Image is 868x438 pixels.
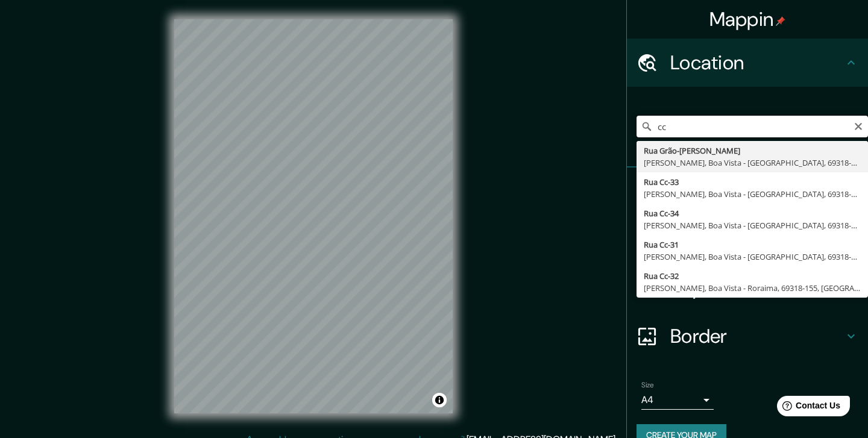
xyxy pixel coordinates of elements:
div: Location [627,39,868,87]
label: Size [641,380,654,390]
canvas: Map [174,19,453,413]
div: Rua Cc-33 [644,176,861,188]
h4: Mappin [709,7,786,31]
div: [PERSON_NAME], Boa Vista - [GEOGRAPHIC_DATA], 69318-060, [GEOGRAPHIC_DATA] [644,157,861,169]
div: [PERSON_NAME], Boa Vista - [GEOGRAPHIC_DATA], 69318-160, [GEOGRAPHIC_DATA] [644,188,861,200]
div: [PERSON_NAME], Boa Vista - [GEOGRAPHIC_DATA], 69318-165, [GEOGRAPHIC_DATA] [644,219,861,231]
h4: Border [670,324,844,348]
div: Rua Cc-32 [644,270,861,282]
div: Pins [627,167,868,216]
iframe: Help widget launcher [761,391,855,425]
div: Rua Cc-31 [644,239,861,251]
div: Border [627,312,868,360]
h4: Location [670,51,844,75]
button: Toggle attribution [432,393,447,407]
div: A4 [641,390,714,410]
h4: Layout [670,276,844,300]
div: [PERSON_NAME], Boa Vista - [GEOGRAPHIC_DATA], 69318-150, [GEOGRAPHIC_DATA] [644,251,861,263]
div: Rua Cc-34 [644,207,861,219]
button: Clear [854,120,863,131]
img: pin-icon.png [776,16,785,26]
div: [PERSON_NAME], Boa Vista - Roraima, 69318-155, [GEOGRAPHIC_DATA] [644,282,861,294]
div: Layout [627,264,868,312]
div: Rua Grão-[PERSON_NAME] [644,145,861,157]
input: Pick your city or area [637,116,868,137]
div: Style [627,216,868,264]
